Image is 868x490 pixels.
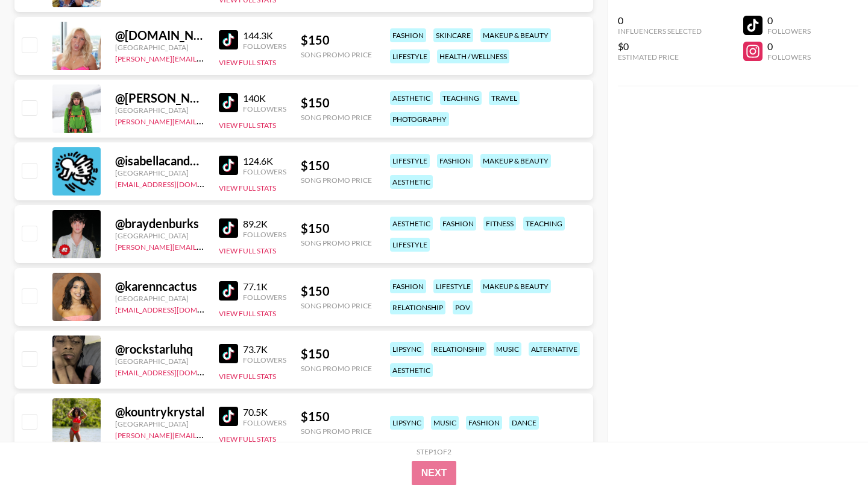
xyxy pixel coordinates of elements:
[390,91,433,105] div: aesthetic
[219,407,238,426] img: TikTok
[301,176,372,185] div: Song Promo Price
[437,154,473,168] div: fashion
[219,156,238,175] img: TikTok
[301,346,372,361] div: $ 150
[115,153,204,168] div: @ isabellacandelaria7
[115,357,204,366] div: [GEOGRAPHIC_DATA]
[243,155,286,167] div: 124.6K
[480,28,551,42] div: makeup & beauty
[390,175,433,189] div: aesthetic
[390,49,430,63] div: lifestyle
[115,91,204,106] div: @ [PERSON_NAME]
[390,301,445,314] div: relationship
[243,42,286,51] div: Followers
[243,30,286,42] div: 144.3K
[440,91,482,105] div: teaching
[433,28,473,42] div: skincare
[219,344,238,363] img: TikTok
[115,231,204,240] div: [GEOGRAPHIC_DATA]
[219,218,238,238] img: TikTok
[219,58,276,67] button: View Full Stats
[115,419,204,428] div: [GEOGRAPHIC_DATA]
[219,309,276,318] button: View Full Stats
[219,30,238,49] img: TikTok
[115,279,204,294] div: @ karenncactus
[301,221,372,236] div: $ 150
[219,246,276,255] button: View Full Stats
[618,52,702,62] div: Estimated Price
[453,301,473,314] div: pov
[618,27,702,36] div: Influencers Selected
[390,363,433,377] div: aesthetic
[219,183,276,192] button: View Full Stats
[417,447,451,456] div: Step 1 of 2
[440,217,476,231] div: fashion
[483,217,516,231] div: fitness
[301,238,372,247] div: Song Promo Price
[301,364,372,373] div: Song Promo Price
[219,93,238,112] img: TikTok
[115,240,294,252] a: [PERSON_NAME][EMAIL_ADDRESS][DOMAIN_NAME]
[390,112,449,126] div: photography
[390,238,430,252] div: lifestyle
[243,104,286,113] div: Followers
[480,279,551,293] div: makeup & beauty
[219,281,238,301] img: TikTok
[243,167,286,176] div: Followers
[808,430,854,476] iframe: Drift Widget Chat Controller
[390,342,424,356] div: lipsync
[301,427,372,436] div: Song Promo Price
[243,92,286,104] div: 140K
[301,113,372,122] div: Song Promo Price
[412,461,457,485] button: Next
[523,217,565,231] div: teaching
[115,404,204,419] div: @ kountrykrystal
[390,279,426,293] div: fashion
[767,27,811,36] div: Followers
[301,301,372,310] div: Song Promo Price
[243,343,286,355] div: 73.7K
[219,372,276,381] button: View Full Stats
[767,52,811,62] div: Followers
[243,406,286,418] div: 70.5K
[618,14,702,27] div: 0
[115,177,236,189] a: [EMAIL_ADDRESS][DOMAIN_NAME]
[243,293,286,302] div: Followers
[115,168,204,177] div: [GEOGRAPHIC_DATA]
[115,106,204,115] div: [GEOGRAPHIC_DATA]
[301,95,372,110] div: $ 150
[390,416,424,430] div: lipsync
[431,416,459,430] div: music
[390,217,433,231] div: aesthetic
[243,281,286,293] div: 77.1K
[219,434,276,444] button: View Full Stats
[243,230,286,239] div: Followers
[115,43,204,52] div: [GEOGRAPHIC_DATA]
[115,216,204,231] div: @ braydenburks
[431,342,486,356] div: relationship
[301,284,372,299] div: $ 150
[115,52,351,63] a: [PERSON_NAME][EMAIL_ADDRESS][PERSON_NAME][DOMAIN_NAME]
[243,355,286,364] div: Followers
[115,294,204,303] div: [GEOGRAPHIC_DATA]
[480,154,551,168] div: makeup & beauty
[115,303,236,314] a: [EMAIL_ADDRESS][DOMAIN_NAME]
[219,121,276,130] button: View Full Stats
[115,28,204,43] div: @ [DOMAIN_NAME]
[390,28,426,42] div: fashion
[115,342,204,357] div: @ rockstarluhq
[301,50,372,59] div: Song Promo Price
[529,342,580,356] div: alternative
[301,409,372,424] div: $ 150
[437,49,509,63] div: health / wellness
[466,416,502,430] div: fashion
[243,218,286,230] div: 89.2K
[767,14,811,27] div: 0
[494,342,521,356] div: music
[390,154,430,168] div: lifestyle
[115,115,294,126] a: [PERSON_NAME][EMAIL_ADDRESS][DOMAIN_NAME]
[767,40,811,52] div: 0
[301,33,372,48] div: $ 150
[301,158,372,173] div: $ 150
[509,416,539,430] div: dance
